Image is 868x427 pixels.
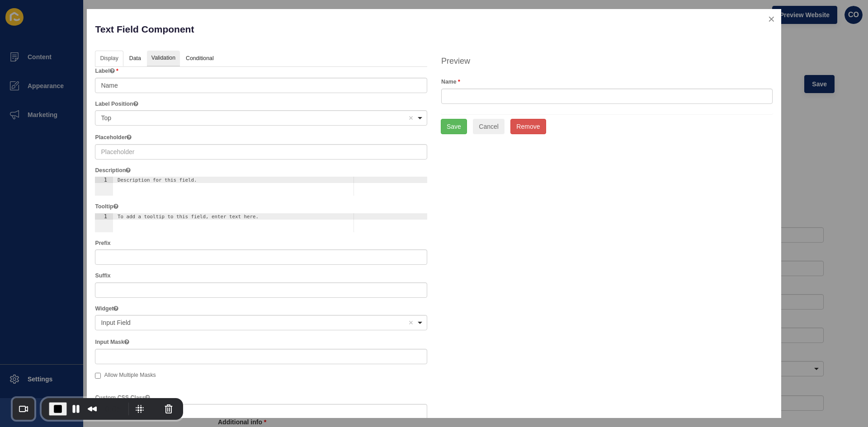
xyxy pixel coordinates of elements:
label: Widget [95,305,118,313]
span: Top [101,114,111,122]
button: close [762,9,781,28]
button: Cancel [473,119,505,134]
label: Prefix [95,239,110,247]
input: Field Label [95,78,427,93]
label: Input Mask [95,338,129,346]
a: Data [124,51,146,67]
a: Display [95,51,123,67]
input: Custom CSS Class [95,404,427,419]
input: Placeholder [95,144,427,160]
a: Validation [147,51,180,67]
input: Allow Multiple Masks [95,373,101,379]
label: Placeholder [95,133,132,141]
span: Allow Multiple Masks [104,372,156,378]
button: Save [441,119,467,134]
div: 1 [95,213,113,220]
div: Description for this field. [118,177,392,183]
div: To add a tooltip to this field, enter text here. [118,214,392,220]
label: Custom CSS Class [95,394,150,402]
p: Text Field Component [95,17,427,41]
label: Label [95,67,118,75]
button: Remove item: 'input' [406,318,415,327]
button: Remove item: 'top' [406,113,415,122]
a: Conditional [181,51,219,67]
div: 1 [95,177,113,183]
label: Description [95,166,131,174]
label: Tooltip [95,202,118,211]
h4: Preview [441,56,773,67]
label: Name [441,78,460,86]
span: Input Field [101,319,130,326]
label: Suffix [95,272,110,280]
button: Remove [510,119,546,134]
label: Label Position [95,100,138,108]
